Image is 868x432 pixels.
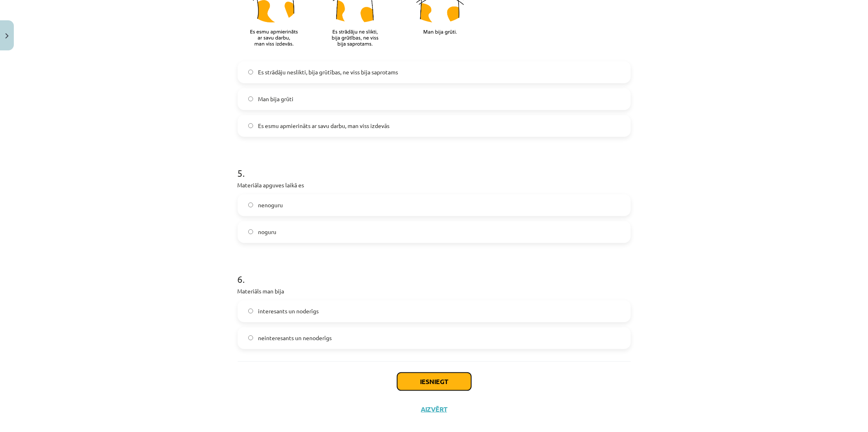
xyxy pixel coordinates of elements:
p: Materiāla apguves laikā es [238,181,631,189]
h1: 5 . [238,153,631,178]
span: neinteresants un nenoderīgs [258,334,332,342]
span: nenoguru [258,201,283,209]
input: noguru [248,229,254,234]
input: Es esmu apmierināts ar savu darbu, man viss izdevās [248,123,254,128]
input: Man bija grūti [248,96,254,102]
img: icon-close-lesson-0947bae3869378f0d4975bcd49f059093ad1ed9edebbc8119c70593378902aed.svg [5,33,9,39]
span: interesants un noderīgs [258,307,319,315]
input: nenoguru [248,202,254,208]
span: Es esmu apmierināts ar savu darbu, man viss izdevās [258,122,389,130]
button: Aizvērt [419,405,450,413]
span: Es strādāju neslikti, bija grūtības, ne viss bija saprotams [258,68,398,76]
input: neinteresants un nenoderīgs [248,335,254,341]
p: Materiāls man bija [238,287,631,295]
span: noguru [258,228,276,236]
button: Iesniegt [397,373,471,391]
h1: 6 . [238,259,631,284]
input: interesants un noderīgs [248,308,254,314]
input: Es strādāju neslikti, bija grūtības, ne viss bija saprotams [248,69,254,75]
span: Man bija grūti [258,95,293,103]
